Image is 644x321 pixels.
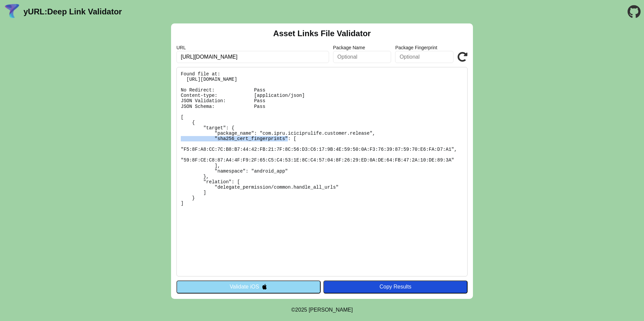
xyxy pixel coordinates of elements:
[333,51,391,63] input: Optional
[395,51,453,63] input: Optional
[23,7,122,16] a: yURL:Deep Link Validator
[327,284,464,290] div: Copy Results
[291,299,353,321] footer: ©
[333,45,391,50] label: Package Name
[309,307,353,313] a: Michael Ibragimchayev's Personal Site
[262,284,267,290] img: appleIcon.svg
[176,67,468,276] pre: Found file at: [URL][DOMAIN_NAME] No Redirect: Pass Content-type: [application/json] JSON Validat...
[273,29,371,38] h2: Asset Links File Validator
[3,3,21,20] img: yURL Logo
[395,45,453,50] label: Package Fingerprint
[176,51,329,63] input: Required
[295,307,307,313] span: 2025
[323,280,468,293] button: Copy Results
[176,280,321,293] button: Validate iOS
[176,45,329,50] label: URL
